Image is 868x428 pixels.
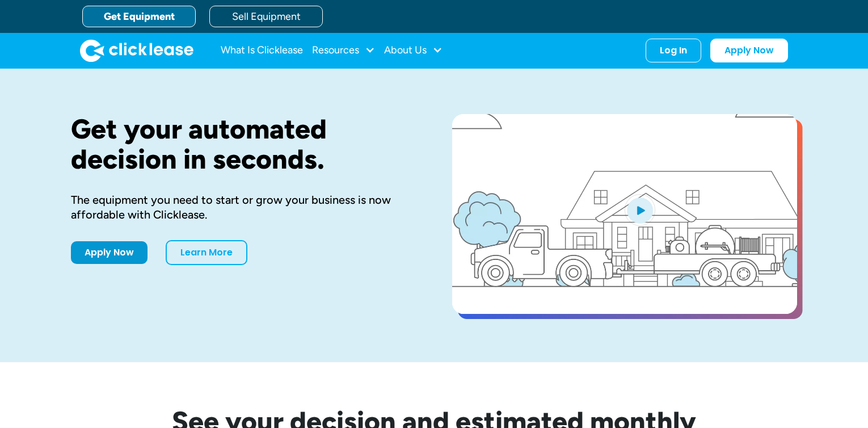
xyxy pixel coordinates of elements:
a: Apply Now [710,39,788,62]
a: Learn More [166,240,247,265]
img: Clicklease logo [80,39,193,62]
div: Resources [312,39,375,62]
div: The equipment you need to start or grow your business is now affordable with Clicklease. [71,192,416,222]
a: Sell Equipment [209,6,323,27]
a: Get Equipment [82,6,196,27]
a: open lightbox [452,114,797,314]
img: Blue play button logo on a light blue circular background [625,194,655,226]
div: About Us [384,39,443,62]
a: What Is Clicklease [221,39,303,62]
h1: Get your automated decision in seconds. [71,114,416,174]
a: Apply Now [71,241,148,264]
div: Log In [660,45,687,56]
a: home [80,39,193,62]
